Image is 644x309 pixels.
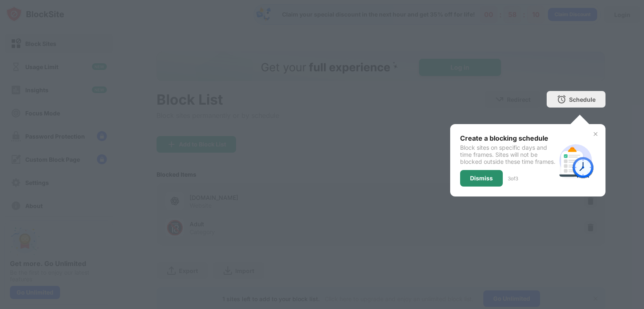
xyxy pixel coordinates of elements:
[556,141,596,180] img: schedule.svg
[508,175,518,182] div: 3 of 3
[569,96,596,103] div: Schedule
[460,134,556,142] div: Create a blocking schedule
[592,131,599,137] img: x-button.svg
[460,144,556,165] div: Block sites on specific days and time frames. Sites will not be blocked outside these time frames.
[470,175,493,182] div: Dismiss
